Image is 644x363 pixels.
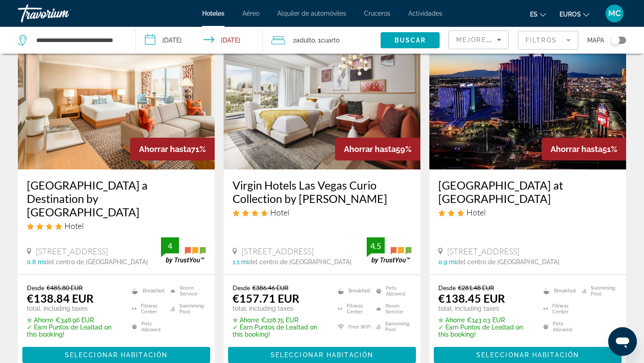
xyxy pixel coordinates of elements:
div: 3 star Hotel [438,207,617,217]
li: Pets Allowed [372,284,411,297]
button: Cambiar idioma [530,8,546,21]
a: Actividades [408,10,442,17]
div: 4.5 [367,241,385,251]
p: €143.03 EUR [438,317,532,324]
span: Cuarto [321,37,339,44]
font: es [530,11,538,18]
p: ✓ Earn Puntos de Lealtad on this booking! [233,324,326,338]
img: Hotel image [18,26,215,169]
a: [GEOGRAPHIC_DATA] at [GEOGRAPHIC_DATA] [438,178,617,205]
span: 1.1 mi [233,258,248,266]
div: 4 star Hotel [27,221,206,231]
li: Fitness Center [333,302,372,316]
span: Ahorrar hasta [551,144,602,154]
button: Filter [518,30,578,50]
div: 51% [542,138,626,160]
button: Buscar [381,32,440,48]
button: Seleccionar habitación [22,347,210,363]
div: 4 star Hotel [233,207,411,217]
img: trustyou-badge.svg [367,237,411,264]
li: Room Service [166,284,206,297]
p: €228.75 EUR [233,317,326,324]
span: [STREET_ADDRESS] [241,246,314,256]
div: 4 [161,241,179,251]
span: 0.8 mi [27,258,45,266]
font: MC [608,8,621,18]
button: Travelers: 2 adults, 0 children [263,27,381,54]
span: ✮ Ahorre [27,317,53,324]
li: Room Service [372,302,411,316]
a: Hoteles [202,10,225,17]
span: Hotel [466,207,486,217]
a: Alquiler de automóviles [277,10,346,17]
p: total, including taxes [27,305,121,312]
font: Cruceros [364,10,390,17]
font: euros [559,11,581,18]
li: Breakfast [539,284,577,297]
img: trustyou-badge.svg [161,237,206,264]
span: [STREET_ADDRESS] [36,246,108,256]
li: Swimming Pool [166,302,206,316]
button: Seleccionar habitación [228,347,416,363]
p: €346.96 EUR [27,317,121,324]
p: total, including taxes [233,305,326,312]
a: Seleccionar habitación [22,349,210,359]
li: Fitness Center [539,302,577,316]
li: Breakfast [333,284,372,297]
span: Mapa [587,34,604,46]
span: del centro de [GEOGRAPHIC_DATA] [456,258,559,266]
li: Swimming Pool [577,284,617,297]
a: Virgin Hotels Las Vegas Curio Collection by [PERSON_NAME] [233,178,411,205]
span: del centro de [GEOGRAPHIC_DATA] [248,258,352,266]
span: Seleccionar habitación [271,351,373,359]
span: Desde [233,284,250,291]
a: [GEOGRAPHIC_DATA] a Destination by [GEOGRAPHIC_DATA] [27,178,206,219]
li: Free WiFi [333,320,372,333]
span: del centro de [GEOGRAPHIC_DATA] [45,258,148,266]
p: total, including taxes [438,305,532,312]
li: Pets Allowed [127,320,166,333]
li: Swimming Pool [372,320,411,333]
span: ✮ Ahorre [438,317,465,324]
del: €281.48 EUR [458,284,494,291]
span: Desde [27,284,44,291]
a: Hotel image [224,26,420,169]
div: 71% [130,138,215,160]
button: Menú de usuario [603,4,626,23]
span: Seleccionar habitación [65,351,168,359]
a: Travorium [18,2,107,25]
span: Desde [438,284,456,291]
span: Ahorrar hasta [139,144,191,154]
a: Seleccionar habitación [434,349,622,359]
li: Fitness Center [127,302,166,316]
button: Toggle map [604,36,626,44]
span: Mejores descuentos [456,36,546,43]
ins: €138.45 EUR [438,291,505,305]
div: 59% [335,138,420,160]
a: Seleccionar habitación [228,349,416,359]
span: Hotel [64,221,84,231]
span: Adulto [296,37,315,44]
span: ✮ Ahorre [233,317,259,324]
p: ✓ Earn Puntos de Lealtad on this booking! [27,324,121,338]
ins: €157.71 EUR [233,291,299,305]
span: Ahorrar hasta [344,144,396,154]
mat-select: Sort by [456,34,501,45]
li: Breakfast [127,284,166,297]
button: Check-in date: Oct 24, 2025 Check-out date: Oct 27, 2025 [136,27,263,54]
del: €485.80 EUR [47,284,83,291]
button: Cambiar moneda [559,8,589,21]
a: Aéreo [242,10,259,17]
p: ✓ Earn Puntos de Lealtad on this booking! [438,324,532,338]
span: [STREET_ADDRESS] [447,246,519,256]
button: Seleccionar habitación [434,347,622,363]
del: €386.46 EUR [252,284,288,291]
img: Hotel image [429,26,626,169]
